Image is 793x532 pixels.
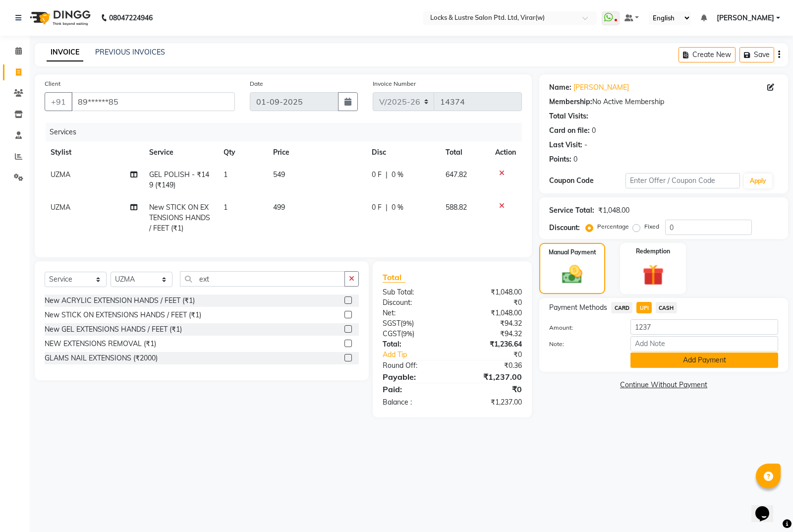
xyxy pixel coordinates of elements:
input: Amount [630,319,778,335]
span: UZMA [51,170,70,179]
input: Add Note [630,336,778,352]
div: ₹1,236.64 [453,339,530,350]
label: Manual Payment [549,248,596,257]
th: Total [440,141,489,164]
div: Round Off: [375,360,453,371]
img: logo [25,4,93,32]
label: Fixed [644,222,659,231]
span: 0 % [392,202,403,213]
span: CASH [656,302,677,313]
span: 1 [224,203,227,212]
b: 08047224946 [109,4,153,32]
div: Coupon Code [549,176,625,186]
span: 549 [273,170,285,179]
div: - [584,140,587,150]
label: Amount: [542,323,623,332]
div: Balance : [375,397,453,408]
span: 1 [224,170,227,179]
div: Total Visits: [549,111,588,121]
div: 0 [573,154,577,165]
div: Total: [375,339,453,350]
div: Points: [549,154,571,165]
th: Service [143,141,218,164]
div: Service Total: [549,205,594,216]
span: | [386,170,388,180]
div: ( ) [375,329,453,339]
label: Redemption [636,247,670,256]
th: Disc [366,141,440,164]
a: INVOICE [47,44,83,61]
div: New GEL EXTENSIONS HANDS / FEET (₹1) [45,324,182,335]
div: ₹1,048.00 [453,287,530,297]
label: Note: [542,340,623,349]
button: Add Payment [630,353,778,368]
div: New ACRYLIC EXTENSION HANDS / FEET (₹1) [45,296,195,306]
div: Services [46,123,529,141]
span: 0 F [372,170,382,180]
button: Save [739,47,774,62]
label: Percentage [597,222,629,231]
label: Invoice Number [373,79,416,88]
span: SGST [383,319,400,328]
div: 0 [592,125,596,136]
div: Paid: [375,383,453,395]
input: Enter Offer / Coupon Code [625,173,740,188]
div: ( ) [375,318,453,329]
div: ₹0 [453,383,530,395]
label: Client [45,79,60,88]
span: 9% [403,330,412,338]
div: Payable: [375,371,453,383]
span: | [386,202,388,213]
img: _cash.svg [556,263,589,286]
div: ₹1,237.00 [453,397,530,408]
span: UZMA [51,203,70,212]
th: Stylist [45,141,143,164]
span: 588.82 [446,203,467,212]
span: [PERSON_NAME] [717,13,774,23]
a: Add Tip [375,350,465,360]
input: Search or Scan [180,271,345,287]
div: Net: [375,308,453,318]
div: ₹0 [453,297,530,308]
div: ₹0 [465,350,530,360]
div: ₹1,048.00 [598,205,629,216]
div: Discount: [375,297,453,308]
span: 0 % [392,170,403,180]
span: 0 F [372,202,382,213]
div: New STICK ON EXTENSIONS HANDS / FEET (₹1) [45,310,201,320]
div: ₹94.32 [453,329,530,339]
span: Payment Methods [549,302,607,313]
a: PREVIOUS INVOICES [95,48,165,57]
div: ₹94.32 [453,318,530,329]
div: ₹1,048.00 [453,308,530,318]
span: UPI [636,302,652,313]
div: NEW EXTENSIONS REMOVAL (₹1) [45,339,156,349]
a: Continue Without Payment [541,380,786,390]
div: ₹1,237.00 [453,371,530,383]
button: +91 [45,92,72,111]
span: Total [383,272,405,283]
span: 647.82 [446,170,467,179]
input: Search by Name/Mobile/Email/Code [71,92,235,111]
button: Create New [679,47,736,62]
span: 9% [402,319,412,327]
label: Date [250,79,263,88]
div: GLAMS NAIL EXTENSIONS (₹2000) [45,353,158,363]
th: Action [489,141,522,164]
div: Sub Total: [375,287,453,297]
a: [PERSON_NAME] [573,82,629,93]
div: Name: [549,82,571,93]
span: CGST [383,329,401,338]
img: _gift.svg [636,262,671,288]
div: Membership: [549,97,592,107]
th: Price [267,141,366,164]
span: CARD [611,302,632,313]
span: 499 [273,203,285,212]
iframe: chat widget [751,492,783,522]
button: Apply [744,174,772,188]
span: New STICK ON EXTENSIONS HANDS / FEET (₹1) [149,203,210,233]
div: Last Visit: [549,140,582,150]
div: ₹0.36 [453,360,530,371]
div: Discount: [549,223,580,233]
div: Card on file: [549,125,590,136]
